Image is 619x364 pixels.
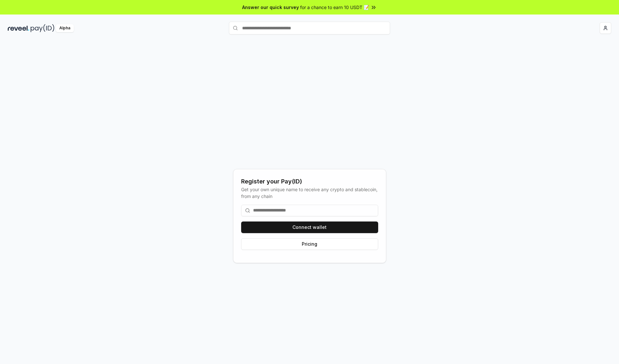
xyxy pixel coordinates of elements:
span: Answer our quick survey [242,4,299,11]
button: Pricing [241,238,378,250]
span: for a chance to earn 10 USDT 📝 [300,4,369,11]
div: Alpha [56,24,74,32]
img: reveel_dark [8,24,29,32]
img: pay_id [31,24,54,32]
div: Register your Pay(ID) [241,177,378,186]
div: Get your own unique name to receive any crypto and stablecoin, from any chain [241,186,378,200]
button: Connect wallet [241,221,378,233]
